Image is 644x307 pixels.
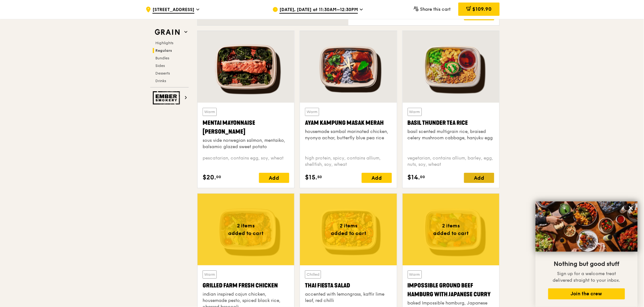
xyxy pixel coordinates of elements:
[203,137,289,150] div: sous vide norwegian salmon, mentaiko, balsamic glazed sweet potato
[408,270,422,279] div: Warm
[473,6,492,12] span: $109.90
[152,7,194,14] span: [STREET_ADDRESS]
[203,281,289,290] div: Grilled Farm Fresh Chicken
[362,173,392,183] div: Add
[153,27,182,38] img: Grain web logo
[305,129,392,141] div: housemade sambal marinated chicken, nyonya achar, butterfly blue pea rice
[153,91,182,105] img: Ember Smokery web logo
[464,173,494,183] div: Add
[203,118,289,136] div: Mentai Mayonnaise [PERSON_NAME]
[317,174,322,179] span: 50
[155,71,170,75] span: Desserts
[420,7,451,12] span: Share this cart
[203,270,217,279] div: Warm
[279,7,358,14] span: [DATE], [DATE] at 11:30AM–12:30PM
[155,56,169,60] span: Bundles
[203,155,289,168] div: pescatarian, contains egg, soy, wheat
[155,48,172,53] span: Regulars
[203,173,216,182] span: $20.
[203,108,217,116] div: Warm
[554,260,619,268] span: Nothing but good stuff
[305,270,321,279] div: Chilled
[408,108,422,116] div: Warm
[408,155,494,168] div: vegetarian, contains allium, barley, egg, nuts, soy, wheat
[305,155,392,168] div: high protein, spicy, contains allium, shellfish, soy, wheat
[216,174,221,179] span: 00
[420,174,425,179] span: 00
[408,118,494,127] div: Basil Thunder Tea Rice
[536,202,638,252] img: DSC07876-Edit02-Large.jpeg
[305,108,319,116] div: Warm
[155,41,173,45] span: Highlights
[408,281,494,299] div: Impossible Ground Beef Hamburg with Japanese Curry
[626,203,636,213] button: Close
[305,118,392,127] div: Ayam Kampung Masak Merah
[408,173,420,182] span: $14.
[155,63,165,68] span: Sides
[259,173,289,183] div: Add
[155,79,166,83] span: Drinks
[305,281,392,290] div: Thai Fiesta Salad
[548,288,625,299] button: Join the crew
[408,129,494,141] div: basil scented multigrain rice, braised celery mushroom cabbage, hanjuku egg
[553,271,620,283] span: Sign up for a welcome treat delivered straight to your inbox.
[305,173,317,182] span: $15.
[464,10,494,20] div: Add
[305,291,392,304] div: accented with lemongrass, kaffir lime leaf, red chilli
